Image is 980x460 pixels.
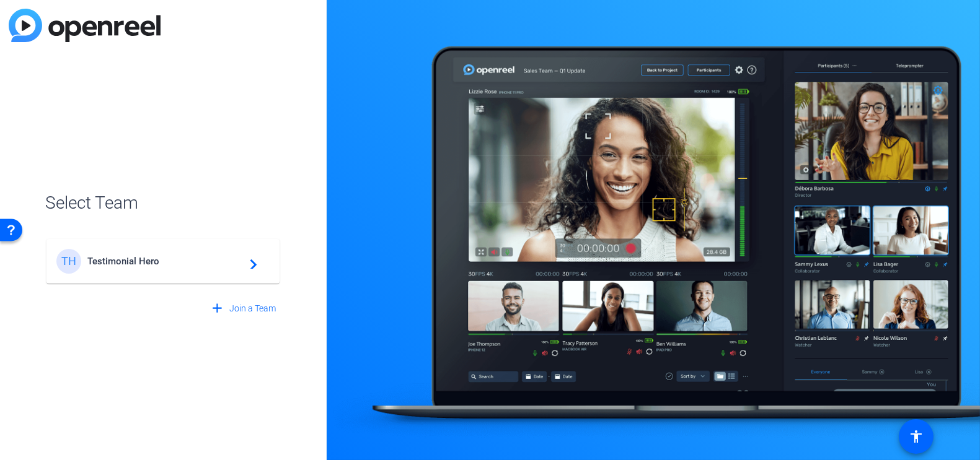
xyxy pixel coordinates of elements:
span: Join a Team [229,302,276,315]
span: Select Team [45,190,281,216]
div: TH [56,249,81,274]
img: blue-gradient.svg [9,9,161,42]
button: Join a Team [205,297,281,319]
span: Testimonial Hero [87,256,242,267]
mat-icon: accessibility [909,429,924,444]
mat-icon: navigate_next [242,254,257,269]
mat-icon: add [210,301,225,316]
